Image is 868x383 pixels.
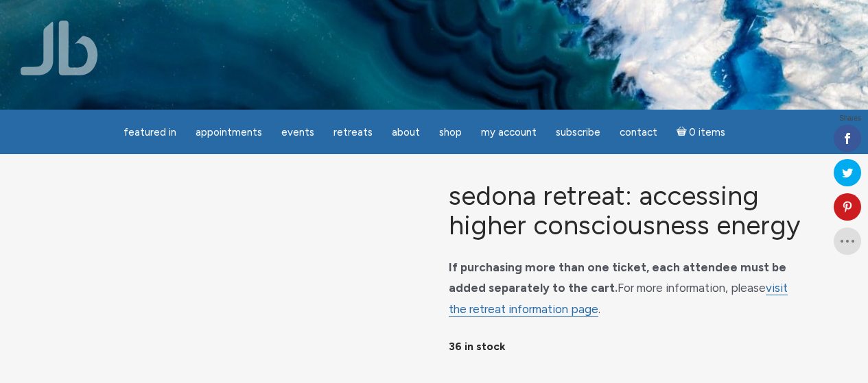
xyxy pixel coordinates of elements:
a: featured in [115,119,185,146]
p: For more information, please . [449,257,804,320]
span: Events [281,126,314,138]
span: Contact [620,126,657,138]
span: Shares [839,115,861,122]
strong: If purchasing more than one ticket, each attendee must be added separately to the cart. [449,260,786,295]
span: Subscribe [556,126,600,138]
span: About [392,126,420,138]
img: Jamie Butler. The Everyday Medium [21,21,98,75]
p: 36 in stock [449,336,804,358]
a: Contact [611,119,666,146]
a: My Account [473,119,545,146]
a: About [384,119,428,146]
span: Appointments [196,126,262,138]
a: Subscribe [548,119,609,146]
i: Cart [677,126,690,138]
span: Shop [439,126,462,138]
a: Cart0 items [668,118,734,146]
span: My Account [481,126,537,138]
a: Retreats [325,119,381,146]
a: Shop [431,119,470,146]
span: Retreats [333,126,373,138]
span: 0 items [689,127,725,138]
a: Events [273,119,322,146]
a: Appointments [187,119,270,146]
h1: Sedona Retreat: Accessing Higher Consciousness Energy [449,182,804,240]
span: featured in [124,126,176,138]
